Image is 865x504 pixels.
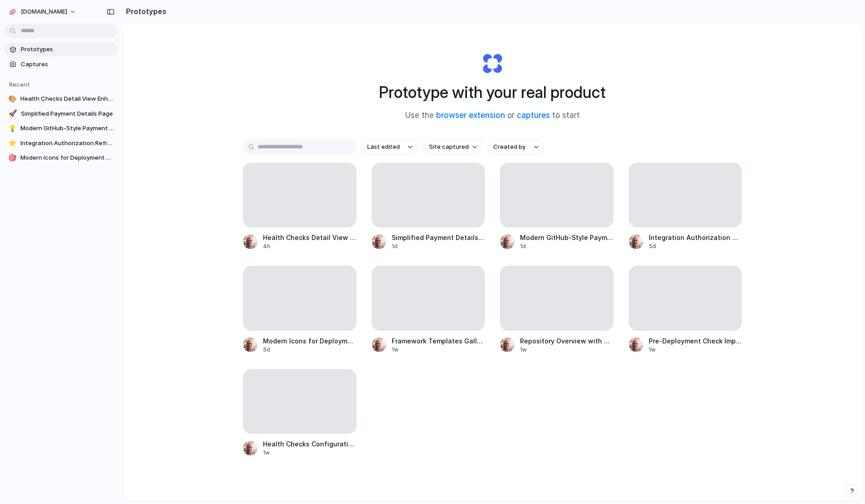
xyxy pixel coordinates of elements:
[8,124,17,133] div: 💡
[263,336,356,346] span: Modern Icons for Deployment Server
[5,92,118,106] a: 🎨Health Checks Detail View Enhancement
[20,94,114,103] span: Health Checks Detail View Enhancement
[243,369,356,457] a: Health Checks Configuration Page1w
[21,60,114,69] span: Captures
[392,233,485,242] span: Simplified Payment Details Page
[263,233,356,242] span: Health Checks Detail View Enhancement
[20,139,114,148] span: Integration Authorization Refresh
[517,111,550,120] a: captures
[423,139,482,155] button: Site captured
[520,242,613,250] div: 1d
[8,153,17,162] div: 🎯
[362,139,418,155] button: Last edited
[649,336,742,346] span: Pre-Deployment Check Improvements
[367,142,400,152] span: Last edited
[488,139,544,155] button: Created by
[5,5,81,19] button: [DOMAIN_NAME]
[5,137,118,150] a: ⭐Integration Authorization Refresh
[372,266,485,353] a: Framework Templates Gallery1w
[263,346,356,354] div: 5d
[5,58,118,71] a: Captures
[263,449,356,457] div: 1w
[20,153,114,162] span: Modern Icons for Deployment Server
[21,45,114,54] span: Prototypes
[243,163,356,250] a: Health Checks Detail View Enhancement4h
[500,163,613,250] a: Modern GitHub-Style Payment Page Design1d
[21,7,67,16] span: [DOMAIN_NAME]
[629,266,742,353] a: Pre-Deployment Check Improvements1w
[405,110,580,122] span: Use the or to start
[263,439,356,449] span: Health Checks Configuration Page
[520,336,613,346] span: Repository Overview with Tower Link
[392,336,485,346] span: Framework Templates Gallery
[5,107,118,121] a: 🚀Simplified Payment Details Page
[649,242,742,250] div: 5d
[392,346,485,354] div: 1w
[8,109,17,118] div: 🚀
[8,139,17,148] div: ⭐
[392,242,485,250] div: 1d
[500,266,613,353] a: Repository Overview with Tower Link1w
[520,233,613,242] span: Modern GitHub-Style Payment Page Design
[493,142,525,152] span: Created by
[429,142,469,152] span: Site captured
[8,94,17,103] div: 🎨
[436,111,505,120] a: browser extension
[379,80,606,104] h1: Prototype with your real product
[20,124,114,133] span: Modern GitHub-Style Payment Page Design
[5,151,118,165] a: 🎯Modern Icons for Deployment Server
[243,266,356,353] a: Modern Icons for Deployment Server5d
[629,163,742,250] a: Integration Authorization Refresh5d
[5,122,118,135] a: 💡Modern GitHub-Style Payment Page Design
[9,81,30,88] span: Recent
[122,6,166,17] h2: Prototypes
[649,346,742,354] div: 1w
[649,233,742,242] span: Integration Authorization Refresh
[21,109,114,118] span: Simplified Payment Details Page
[263,242,356,250] div: 4h
[520,346,613,354] div: 1w
[372,163,485,250] a: Simplified Payment Details Page1d
[5,43,118,56] a: Prototypes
